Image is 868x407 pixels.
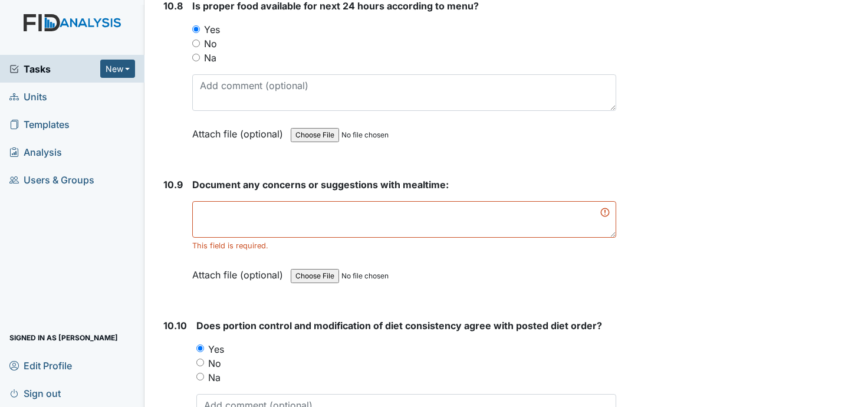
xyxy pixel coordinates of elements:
span: Document any concerns or suggestions with mealtime: [192,179,449,191]
label: Na [204,51,216,65]
label: 10.9 [163,178,183,192]
label: No [204,37,217,51]
label: Na [208,370,221,385]
span: Signed in as [PERSON_NAME] [9,329,118,347]
input: Yes [192,25,200,33]
label: Attach file (optional) [192,120,288,141]
label: 10.10 [163,319,187,333]
button: New [100,60,136,78]
label: Attach file (optional) [192,261,288,282]
span: Sign out [9,384,61,402]
span: Edit Profile [9,356,72,375]
span: Does portion control and modification of diet consistency agree with posted diet order? [196,320,602,331]
input: Na [196,373,204,380]
label: Yes [208,342,224,356]
label: No [208,356,221,370]
input: No [196,359,204,366]
input: Yes [196,344,204,352]
div: This field is required. [192,240,616,251]
input: No [192,40,200,47]
a: Tasks [9,62,100,76]
span: Units [9,87,47,106]
span: Users & Groups [9,170,94,189]
span: Analysis [9,143,62,161]
label: Yes [204,22,220,37]
span: Templates [9,115,70,133]
input: Na [192,54,200,61]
